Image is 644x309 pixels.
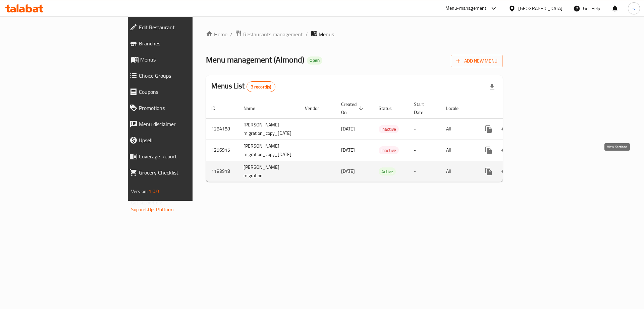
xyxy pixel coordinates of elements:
[451,55,503,67] button: Add New Menu
[379,104,400,112] span: Status
[140,55,230,64] span: Menus
[247,81,276,92] div: Total records count
[319,30,334,38] span: Menus
[124,116,235,132] a: Menu disclaimer
[139,72,230,80] span: Choice Groups
[305,104,328,112] span: Vendor
[139,104,230,112] span: Promotions
[206,30,503,39] nav: breadcrumb
[445,4,487,12] div: Menu-management
[243,30,303,38] span: Restaurants management
[139,39,230,47] span: Branches
[306,30,308,38] li: /
[206,98,550,182] table: enhanced table
[441,118,475,140] td: All
[124,19,235,35] a: Edit Restaurant
[414,100,433,116] span: Start Date
[518,5,562,12] div: [GEOGRAPHIC_DATA]
[131,205,174,214] a: Support.OpsPlatform
[481,142,497,158] button: more
[247,84,275,90] span: 3 record(s)
[124,100,235,116] a: Promotions
[481,121,497,137] button: more
[456,57,497,65] span: Add New Menu
[341,146,355,154] span: [DATE]
[409,140,441,161] td: -
[139,168,230,177] span: Grocery Checklist
[441,161,475,182] td: All
[484,79,500,95] div: Export file
[211,104,224,112] span: ID
[307,57,322,63] span: Open
[124,148,235,164] a: Coverage Report
[131,198,162,207] span: Get support on:
[124,68,235,84] a: Choice Groups
[139,88,230,96] span: Coupons
[497,121,513,137] button: Change Status
[124,84,235,100] a: Coupons
[131,187,148,196] span: Version:
[379,147,399,154] span: Inactive
[379,125,399,133] span: Inactive
[124,51,235,68] a: Menus
[341,100,365,116] span: Created On
[124,164,235,181] a: Grocery Checklist
[238,140,300,161] td: [PERSON_NAME] migration_copy_[DATE]
[238,161,300,182] td: [PERSON_NAME] migration
[149,187,159,196] span: 1.0.0
[409,161,441,182] td: -
[238,118,300,140] td: [PERSON_NAME] migration_copy_[DATE]
[124,35,235,51] a: Branches
[497,163,513,180] button: Change Status
[341,167,355,176] span: [DATE]
[139,23,230,31] span: Edit Restaurant
[307,56,322,65] div: Open
[206,52,304,67] span: Menu management ( Almond )
[633,5,635,12] span: s
[235,30,303,39] a: Restaurants management
[497,142,513,158] button: Change Status
[475,98,550,119] th: Actions
[124,132,235,148] a: Upsell
[244,104,264,112] span: Name
[441,140,475,161] td: All
[481,163,497,180] button: more
[139,152,230,160] span: Coverage Report
[409,118,441,140] td: -
[139,136,230,144] span: Upsell
[211,81,275,92] h2: Menus List
[341,124,355,133] span: [DATE]
[139,120,230,128] span: Menu disclaimer
[446,104,467,112] span: Locale
[379,168,396,176] span: Active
